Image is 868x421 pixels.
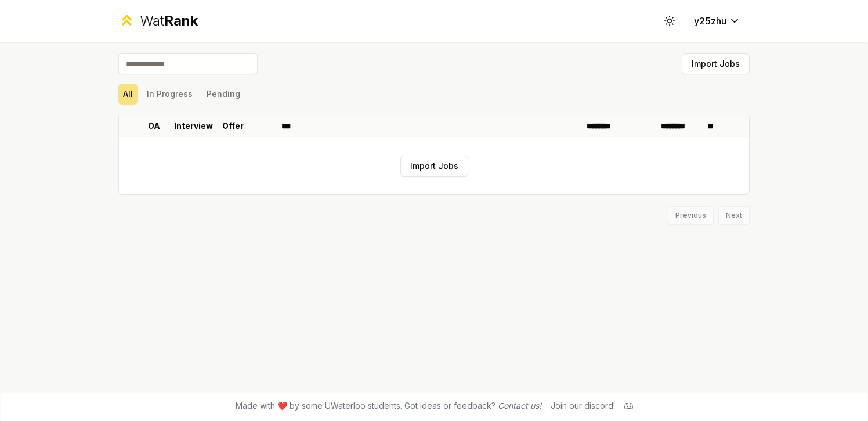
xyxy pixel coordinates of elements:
button: In Progress [142,84,197,105]
span: Rank [164,12,198,29]
p: Interview [174,120,213,132]
div: Join our discord! [551,400,615,412]
button: Import Jobs [400,156,468,177]
span: y25zhu [694,14,726,28]
button: Import Jobs [682,53,750,74]
p: OA [148,120,160,132]
a: Contact us! [498,401,541,411]
button: Pending [202,84,245,105]
button: All [118,84,138,105]
div: Wat [140,12,198,30]
p: Offer [222,120,244,132]
span: Made with ❤️ by some UWaterloo students. Got ideas or feedback? [236,400,541,412]
a: WatRank [118,12,198,30]
button: y25zhu [685,10,750,31]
